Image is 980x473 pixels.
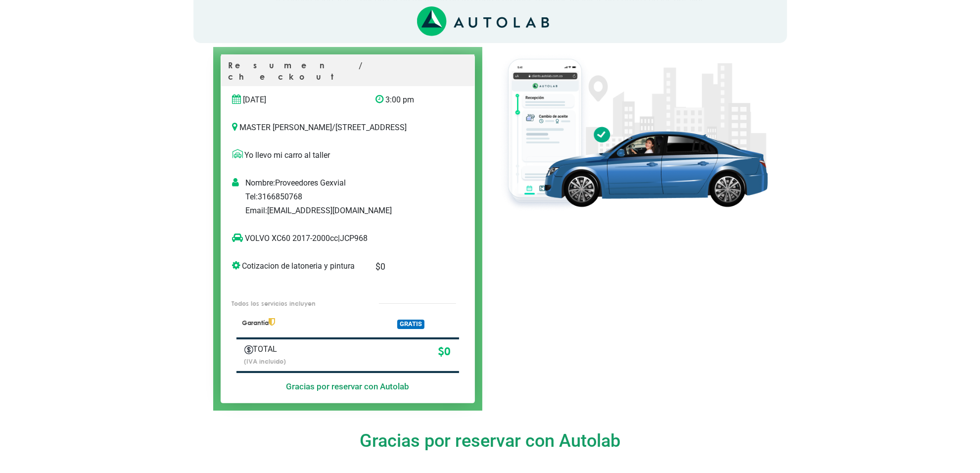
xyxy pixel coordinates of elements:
span: GRATIS [397,320,424,329]
p: Garantía [242,318,361,328]
p: Nombre: Proveedores Gexvial [245,177,470,189]
p: Cotizacion de latoneria y pintura [233,260,361,272]
a: Link al sitio de autolab [417,16,549,26]
p: Resumen / checkout [229,60,467,86]
h4: Gracias por reservar con Autolab [193,430,787,451]
p: TOTAL [244,343,322,355]
p: Tel: 3166850768 [245,191,470,203]
p: Email: [EMAIL_ADDRESS][DOMAIN_NAME] [245,205,470,217]
p: Yo llevo mi carro al taller [233,149,463,161]
img: Autobooking-Iconos-23.png [244,345,253,354]
small: (IVA incluido) [244,357,286,365]
p: VOLVO XC60 2017-2000cc | JCP968 [233,233,443,244]
p: 3:00 pm [375,94,442,106]
p: [DATE] [233,94,361,106]
h5: Gracias por reservar con Autolab [236,381,459,391]
p: Todos los servicios incluyen [232,299,358,308]
p: $ 0 [336,343,451,360]
p: $ 0 [375,260,442,273]
p: MASTER [PERSON_NAME] / [STREET_ADDRESS] [233,122,463,134]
